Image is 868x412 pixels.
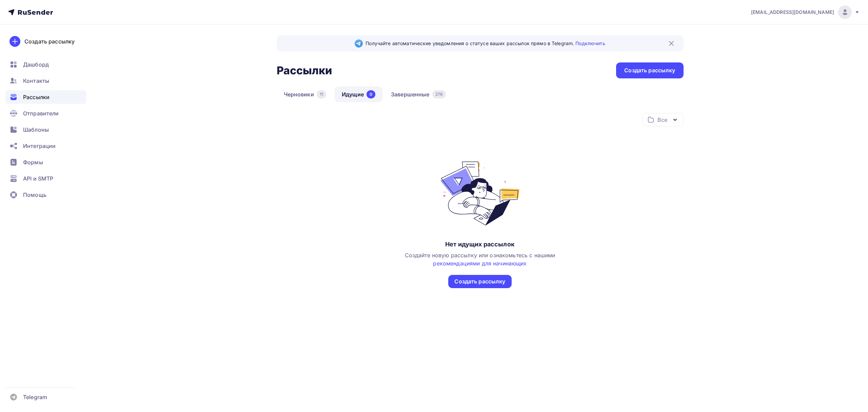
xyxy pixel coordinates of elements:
[23,174,53,183] span: API и SMTP
[432,90,446,98] div: 276
[384,87,453,102] a: Завершенные276
[657,116,667,124] div: Все
[23,393,47,401] span: Telegram
[5,74,86,88] a: Контакты
[5,90,86,104] a: Рассылки
[23,60,49,69] span: Дашборд
[643,113,684,126] button: Все
[5,107,86,120] a: Отправители
[367,90,375,98] div: 0
[405,252,555,267] span: Создайте новую рассылку или ознакомьтесь с нашими
[23,126,49,134] span: Шаблоны
[5,58,86,71] a: Дашборд
[277,64,332,77] h2: Рассылки
[277,87,334,102] a: Черновики11
[5,155,86,169] a: Формы
[23,77,49,85] span: Контакты
[433,260,527,267] a: рекомендациями для начинающих
[751,9,834,16] span: [EMAIL_ADDRESS][DOMAIN_NAME]
[445,240,515,248] div: Нет идущих рассылок
[624,67,675,74] div: Создать рассылку
[23,191,46,199] span: Помощь
[23,109,59,117] span: Отправители
[366,40,605,47] span: Получайте автоматические уведомления о статусе ваших рассылок прямо в Telegram.
[751,5,860,19] a: [EMAIL_ADDRESS][DOMAIN_NAME]
[23,158,43,166] span: Формы
[24,37,75,45] div: Создать рассылку
[23,142,56,150] span: Интеграции
[575,40,605,46] a: Подключить
[5,123,86,136] a: Шаблоны
[23,93,50,101] span: Рассылки
[454,278,505,285] div: Создать рассылку
[355,39,363,48] img: Telegram
[317,90,326,98] div: 11
[335,87,382,102] a: Идущие0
